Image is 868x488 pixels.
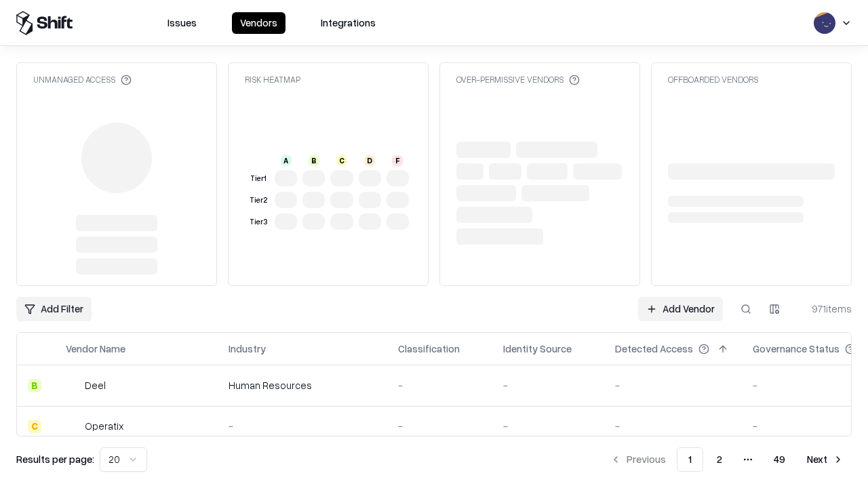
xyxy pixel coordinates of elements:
nav: pagination [602,447,852,472]
div: - [229,419,376,433]
div: Vendor Name [66,342,125,356]
div: B [28,379,41,392]
div: Governance Status [753,342,840,356]
div: - [503,419,593,433]
div: C [336,155,347,166]
button: Integrations [313,12,384,34]
img: Operatix [66,420,79,433]
div: Deel [85,378,106,392]
div: 971 items [797,302,852,316]
button: 49 [763,447,796,472]
div: F [392,155,403,166]
div: Tier 2 [248,195,269,206]
div: Operatix [85,419,123,433]
div: Classification [398,342,460,356]
button: 1 [677,447,703,472]
div: - [615,419,731,433]
div: Unmanaged Access [33,74,132,85]
a: Add Vendor [638,297,723,321]
div: Detected Access [615,342,693,356]
div: C [28,420,41,433]
button: Issues [159,12,205,34]
div: D [364,155,375,166]
button: Vendors [232,12,285,34]
button: Add Filter [16,297,92,321]
button: 2 [706,447,733,472]
p: Results per page: [16,452,94,466]
button: Next [799,447,852,472]
div: - [398,419,481,433]
div: Tier 1 [248,173,269,184]
div: Offboarded Vendors [668,74,758,85]
div: A [281,155,292,166]
div: Human Resources [229,378,376,392]
div: Identity Source [503,342,572,356]
div: - [615,378,731,392]
div: B [309,155,319,166]
div: - [398,378,481,392]
div: - [503,378,593,392]
div: Tier 3 [248,216,269,228]
img: Deel [66,379,79,392]
div: Industry [229,342,266,356]
div: Risk Heatmap [245,74,300,85]
div: Over-Permissive Vendors [456,74,580,85]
